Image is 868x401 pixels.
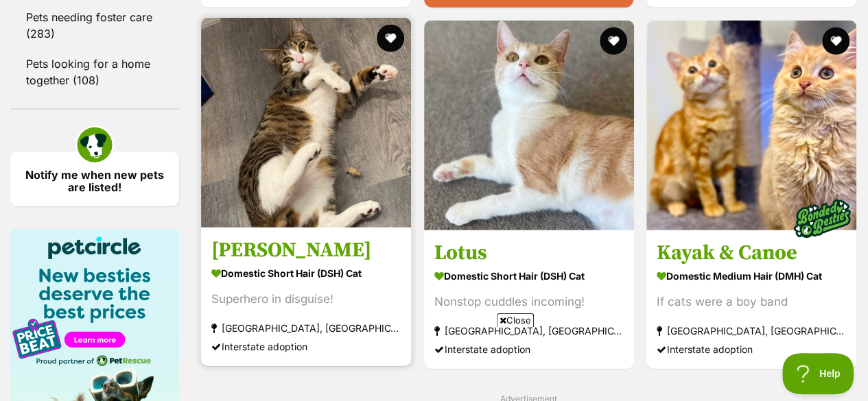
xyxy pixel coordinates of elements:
div: Interstate adoption [657,340,846,359]
div: Nonstop cuddles incoming! [434,293,624,311]
img: Lotus - Domestic Short Hair (DSH) Cat [424,21,634,230]
a: Notify me when new pets are listed! [10,152,179,206]
iframe: Advertisement [185,332,684,394]
div: If cats were a boy band [657,293,846,311]
a: Pets looking for a home together (108) [10,49,179,95]
h3: [PERSON_NAME] [211,237,401,263]
a: Pets needing foster care (283) [10,3,179,48]
strong: Domestic Medium Hair (DMH) Cat [657,266,846,286]
div: Superhero in disguise! [211,290,401,308]
strong: Domestic Short Hair (DSH) Cat [211,263,401,283]
a: Kayak & Canoe Domestic Medium Hair (DMH) Cat If cats were a boy band [GEOGRAPHIC_DATA], [GEOGRAPH... [646,230,856,369]
strong: Domestic Short Hair (DSH) Cat [434,266,624,286]
img: Clark Kent - Domestic Short Hair (DSH) Cat [201,18,411,228]
h3: Kayak & Canoe [657,240,846,266]
button: favourite [822,27,849,55]
span: Close [497,313,534,327]
a: [PERSON_NAME] Domestic Short Hair (DSH) Cat Superhero in disguise! [GEOGRAPHIC_DATA], [GEOGRAPHIC... [201,227,411,366]
iframe: Help Scout Beacon - Open [782,353,854,394]
img: bonded besties [788,184,856,253]
strong: [GEOGRAPHIC_DATA], [GEOGRAPHIC_DATA] [657,321,846,340]
strong: [GEOGRAPHIC_DATA], [GEOGRAPHIC_DATA] [434,321,624,340]
img: Kayak & Canoe - Domestic Medium Hair (DMH) Cat [646,21,856,230]
h3: Lotus [434,240,624,266]
strong: [GEOGRAPHIC_DATA], [GEOGRAPHIC_DATA] [211,319,401,337]
button: favourite [377,25,404,52]
button: favourite [599,27,626,55]
a: Lotus Domestic Short Hair (DSH) Cat Nonstop cuddles incoming! [GEOGRAPHIC_DATA], [GEOGRAPHIC_DATA... [424,230,634,369]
